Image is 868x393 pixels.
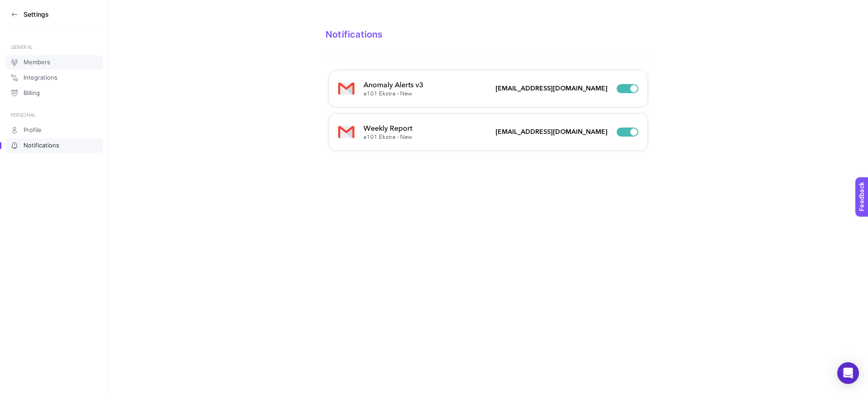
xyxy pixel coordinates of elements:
[5,3,34,10] span: Feedback
[325,29,651,40] div: Notifications
[5,123,103,137] a: Profile
[24,90,40,97] span: Billing
[5,71,103,85] a: Integrations
[338,80,354,97] img: Notification
[5,138,103,153] a: Notifications
[5,55,103,70] a: Members
[837,362,859,384] div: Open Intercom Messenger
[363,90,424,98] p: a101 Ekstra - New
[495,84,608,93] h5: [EMAIL_ADDRESS][DOMAIN_NAME]
[24,142,59,149] span: Notifications
[363,134,412,141] p: a101 Ekstra - New
[11,43,98,51] div: GENERAL
[24,127,42,134] span: Profile
[5,86,103,100] a: Billing
[11,111,98,118] div: PERSONAL
[24,11,49,18] h3: Settings
[363,123,412,134] h4: Weekly Report
[363,80,424,90] h4: Anomaly Alerts v3
[495,128,608,137] h5: [EMAIL_ADDRESS][DOMAIN_NAME]
[24,59,50,66] span: Members
[338,124,354,140] img: Notification
[24,74,57,81] span: Integrations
